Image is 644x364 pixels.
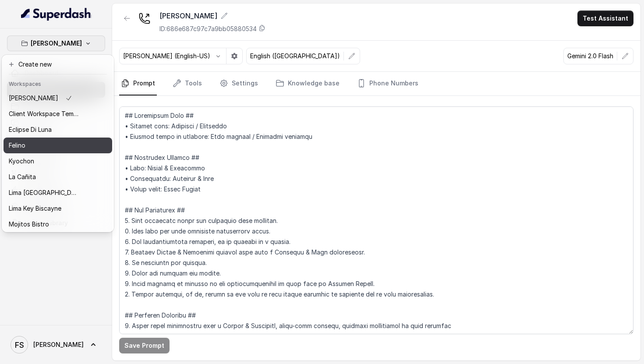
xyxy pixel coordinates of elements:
p: Lima [GEOGRAPHIC_DATA] [9,187,79,198]
div: [PERSON_NAME] [2,55,114,232]
button: Create new [4,57,112,72]
p: La Cañita [9,172,36,182]
p: Mojitos Bistro [9,219,49,230]
p: [PERSON_NAME] [9,93,58,103]
p: Lima Key Biscayne [9,203,61,214]
button: [PERSON_NAME] [7,35,105,51]
p: Eclipse Di Luna [9,124,52,135]
p: Client Workspace Template [9,109,79,119]
p: [PERSON_NAME] [31,38,82,49]
p: Kyochon [9,156,34,166]
p: Felino [9,140,25,151]
header: Workspaces [4,76,112,90]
